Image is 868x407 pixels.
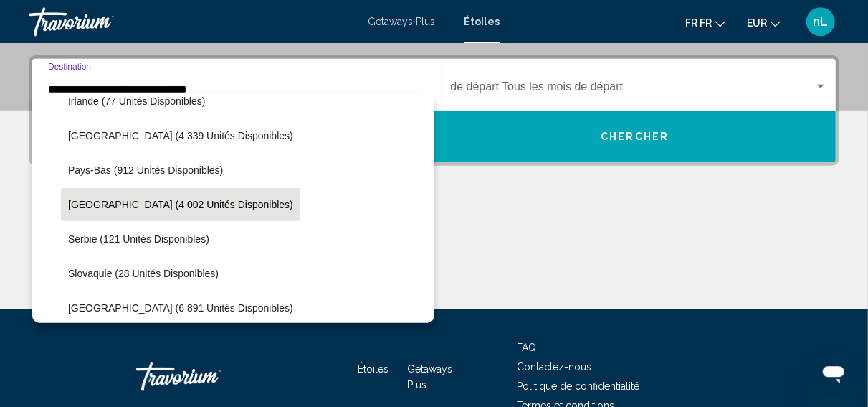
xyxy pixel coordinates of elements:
[68,95,205,107] span: Irlande (77 unités disponibles)
[685,17,712,29] span: fr fr
[601,131,669,143] span: Chercher
[68,302,293,314] span: [GEOGRAPHIC_DATA] (6 891 unités disponibles)
[358,363,389,375] a: Étoiles
[61,257,226,290] button: Slovaquie (28 unités disponibles)
[61,154,230,187] button: Pays-Bas (912 unités disponibles)
[747,12,781,33] button: Changement de monnaie
[517,361,591,373] a: Contactez-nous
[811,350,857,396] iframe: Bouton de lancement de la fenêtre de messagerie
[61,85,212,118] button: Irlande (77 unités disponibles)
[68,164,223,176] span: Pays-Bas (912 unités disponibles)
[29,7,354,36] a: Travorium
[68,268,219,279] span: Slovaquie (28 unités disponibles)
[814,14,829,29] span: nL
[368,16,436,27] a: Getaways Plus
[68,233,209,245] span: Serbie (121 unités disponibles)
[61,119,300,152] button: [GEOGRAPHIC_DATA] (4 339 unités disponibles)
[464,16,500,27] a: Étoiles
[747,17,767,29] span: EUR
[517,342,536,353] a: FAQ
[68,199,293,210] span: [GEOGRAPHIC_DATA] (4 002 unités disponibles)
[61,188,300,221] button: [GEOGRAPHIC_DATA] (4 002 unités disponibles)
[517,380,639,392] a: Politique de confidentialité
[407,363,452,390] a: Getaways Plus
[61,223,216,256] button: Serbie (121 unités disponibles)
[434,111,836,162] button: Chercher
[32,59,836,162] div: Le widget de recherche
[136,355,280,398] a: Travorium
[685,12,725,33] button: Changer de langue
[61,291,300,324] button: [GEOGRAPHIC_DATA] (6 891 unités disponibles)
[802,6,839,37] button: Menu utilisateur
[68,130,293,141] span: [GEOGRAPHIC_DATA] (4 339 unités disponibles)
